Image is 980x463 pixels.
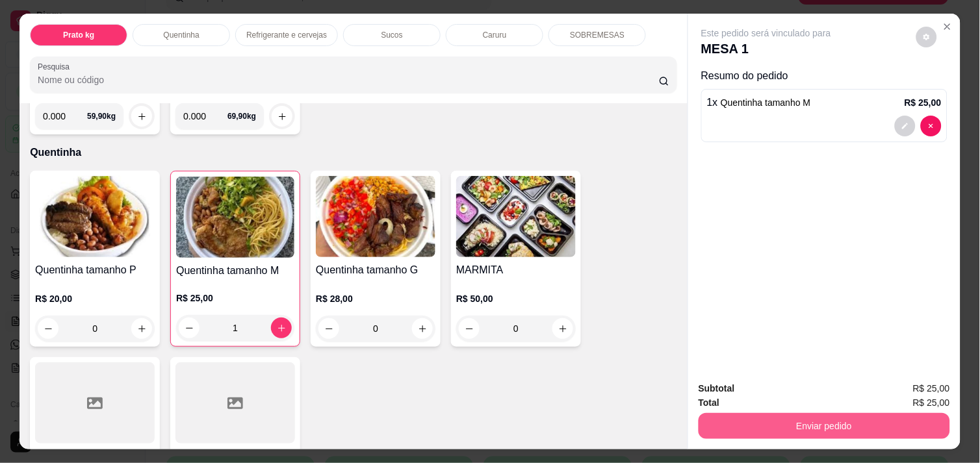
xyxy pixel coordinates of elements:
img: product-image [316,176,435,257]
button: Close [937,16,958,37]
p: Quentinha [30,145,677,160]
input: Pesquisa [38,73,659,86]
button: increase-product-quantity [271,318,292,338]
p: R$ 25,00 [905,96,942,109]
p: R$ 28,00 [316,292,435,305]
p: R$ 20,00 [35,292,155,305]
p: SOBREMESAS [570,30,625,40]
input: 0.00 [183,103,227,129]
label: Pesquisa [38,61,74,72]
img: product-image [456,176,576,257]
input: 0.00 [43,103,87,129]
button: increase-product-quantity [552,318,573,339]
p: Caruru [483,30,507,40]
button: decrease-product-quantity [895,116,916,136]
p: R$ 50,00 [456,292,576,305]
p: Este pedido será vinculado para [701,27,831,40]
button: decrease-product-quantity [921,116,942,136]
img: product-image [35,176,155,257]
p: Resumo do pedido [701,68,948,84]
p: MESA 1 [701,40,831,58]
span: R$ 25,00 [913,381,950,395]
button: Enviar pedido [699,413,950,439]
button: decrease-product-quantity [179,318,200,338]
strong: Subtotal [699,383,735,394]
button: decrease-product-quantity [459,318,480,339]
button: decrease-product-quantity [38,318,58,339]
p: Refrigerante e cervejas [246,30,327,40]
h4: MARMITA [456,262,576,278]
span: R$ 25,00 [913,395,950,410]
button: decrease-product-quantity [916,27,937,47]
span: Quentinha tamanho M [721,97,811,108]
img: product-image [176,177,294,258]
h4: Quentinha tamanho G [316,262,435,278]
p: 1 x [707,95,811,110]
p: R$ 25,00 [176,292,294,305]
button: increase-product-quantity [412,318,433,339]
button: increase-product-quantity [131,106,152,127]
button: decrease-product-quantity [318,318,339,339]
h4: Quentinha tamanho M [176,263,294,279]
p: Prato kg [63,30,94,40]
h4: Quentinha tamanho P [35,262,155,278]
strong: Total [699,397,719,408]
p: Quentinha [163,30,199,40]
p: Sucos [381,30,403,40]
button: increase-product-quantity [131,318,152,339]
button: increase-product-quantity [272,106,292,127]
